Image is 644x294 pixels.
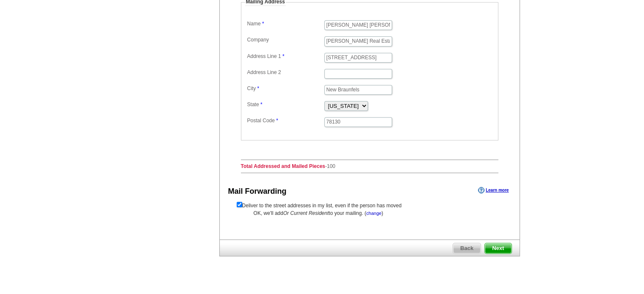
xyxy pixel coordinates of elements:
label: Postal Code [247,117,323,124]
a: Back [453,243,481,254]
label: Address Line 1 [247,53,323,60]
form: Deliver to the street addresses in my list, even if the person has moved [237,200,503,209]
label: Address Line 2 [247,69,323,76]
span: Next [485,243,511,253]
span: Back [453,243,481,253]
span: Or Current Resident [283,210,329,216]
a: Learn more [478,187,509,194]
label: City [247,85,323,92]
span: 100 [327,163,335,169]
strong: Total Addressed and Mailed Pieces [241,163,325,169]
div: OK, we'll add to your mailing. ( ) [237,209,503,217]
a: change [366,211,381,216]
label: Company [247,36,323,44]
label: Name [247,20,323,27]
label: State [247,101,323,108]
div: Mail Forwarding [228,186,287,197]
